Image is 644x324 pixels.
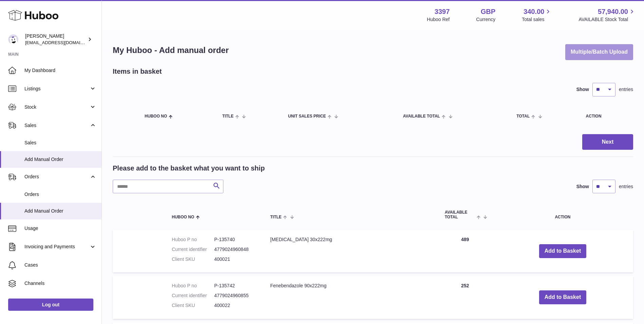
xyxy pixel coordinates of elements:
dd: 400021 [214,256,257,263]
a: 340.00 Total sales [522,7,552,23]
div: Currency [476,16,496,23]
th: Action [492,203,633,226]
span: Orders [24,191,96,198]
span: Listings [24,86,89,92]
div: [PERSON_NAME] [25,33,86,46]
dt: Huboo P no [172,236,214,243]
button: Next [582,134,633,150]
span: Add Manual Order [24,156,96,163]
span: 57,940.00 [598,7,628,16]
span: Cases [24,262,96,268]
strong: 3397 [435,7,450,16]
span: AVAILABLE Total [445,210,475,219]
span: Title [270,215,281,219]
span: Invoicing and Payments [24,244,89,250]
span: [EMAIL_ADDRESS][DOMAIN_NAME] [25,40,100,45]
h2: Items in basket [113,67,162,76]
strong: GBP [481,7,495,16]
label: Show [576,86,589,93]
dd: 400022 [214,302,257,309]
dt: Current identifier [172,246,214,253]
button: Multiple/Batch Upload [565,44,633,60]
span: Huboo no [172,215,194,219]
button: Add to Basket [539,290,587,304]
span: Total [516,114,530,119]
span: Orders [24,174,89,180]
span: Unit Sales Price [288,114,326,119]
dt: Huboo P no [172,283,214,289]
div: Huboo Ref [427,16,450,23]
span: Huboo no [145,114,167,119]
label: Show [576,183,589,190]
span: entries [619,86,633,93]
span: Stock [24,104,89,110]
span: Sales [24,122,89,129]
span: Channels [24,280,96,287]
span: Total sales [522,16,552,23]
span: entries [619,183,633,190]
dd: 4779024960848 [214,246,257,253]
a: 57,940.00 AVAILABLE Stock Total [578,7,636,23]
dt: Client SKU [172,302,214,309]
span: AVAILABLE Total [403,114,440,119]
span: 340.00 [523,7,544,16]
span: Add Manual Order [24,208,96,214]
h1: My Huboo - Add manual order [113,45,229,56]
span: AVAILABLE Stock Total [578,16,636,23]
dd: P-135742 [214,283,257,289]
span: Usage [24,225,96,232]
div: Action [586,114,626,119]
dt: Client SKU [172,256,214,263]
img: sales@canchema.com [8,34,18,44]
dd: 4779024960855 [214,292,257,299]
td: [MEDICAL_DATA] 30x222mg [263,230,438,273]
td: 489 [438,230,492,273]
td: Fenebendazole 90x222mg [263,276,438,319]
span: Sales [24,140,96,146]
a: Log out [8,299,93,311]
dd: P-135740 [214,236,257,243]
span: Title [222,114,234,119]
span: My Dashboard [24,67,96,74]
td: 252 [438,276,492,319]
h2: Please add to the basket what you want to ship [113,164,265,173]
button: Add to Basket [539,244,587,258]
dt: Current identifier [172,292,214,299]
